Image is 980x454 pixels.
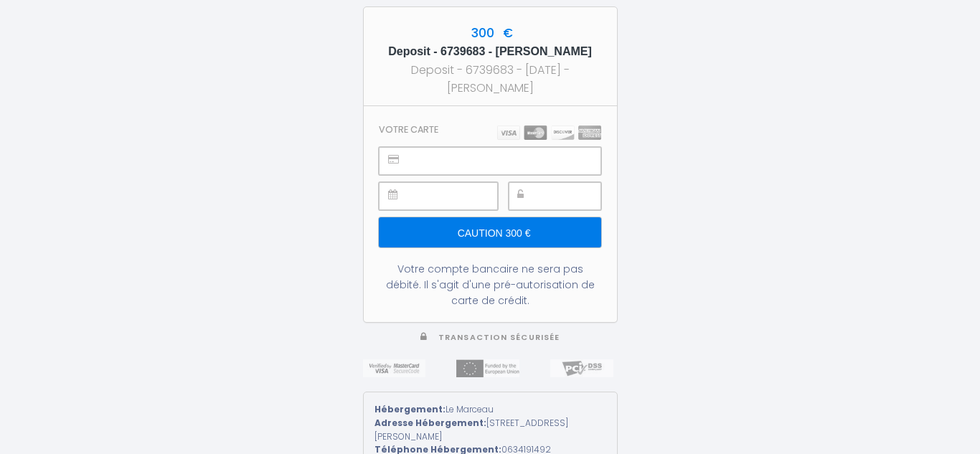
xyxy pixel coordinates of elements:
[377,61,604,97] div: Deposit - 6739683 - [DATE] - [PERSON_NAME]
[379,261,600,308] div: Votre compte bancaire ne sera pas débité. Il s'agit d'une pré-autorisation de carte de crédit.
[379,217,600,247] input: Caution 300 €
[374,403,446,415] strong: Hébergement:
[374,417,606,444] div: [STREET_ADDRESS][PERSON_NAME]
[438,332,560,343] span: Transaction sécurisée
[411,148,600,174] iframe: Secure payment input frame
[379,124,438,135] h3: Votre carte
[541,183,600,209] iframe: Secure payment input frame
[374,417,486,429] strong: Adresse Hébergement:
[374,403,606,417] div: Le Marceau
[497,126,601,140] img: carts.png
[377,42,604,61] h5: Deposit - 6739683 - [PERSON_NAME]
[468,24,513,42] span: 300 €
[411,183,496,209] iframe: Secure payment input frame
